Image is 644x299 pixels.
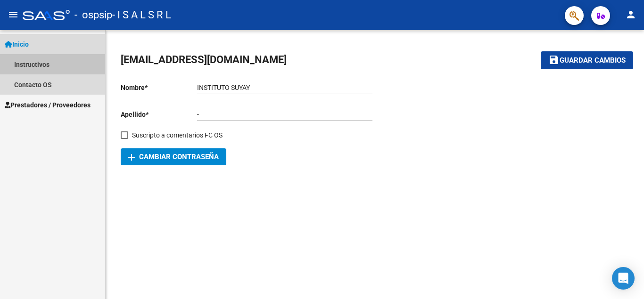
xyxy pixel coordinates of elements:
[5,100,91,110] span: Prestadores / Proveedores
[121,82,197,93] p: Nombre
[126,152,137,163] mat-icon: add
[121,54,287,65] span: [EMAIL_ADDRESS][DOMAIN_NAME]
[612,267,635,290] div: Open Intercom Messenger
[560,57,626,65] span: Guardar cambios
[121,109,197,120] p: Apellido
[625,9,636,20] mat-icon: person
[548,54,560,65] mat-icon: save
[541,51,633,69] button: Guardar cambios
[121,148,226,165] button: Cambiar Contraseña
[112,5,171,25] span: - I S A L S R L
[74,5,112,25] span: - ospsip
[8,9,19,20] mat-icon: menu
[132,129,223,141] span: Suscripto a comentarios FC OS
[128,153,219,161] span: Cambiar Contraseña
[5,39,29,49] span: Inicio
